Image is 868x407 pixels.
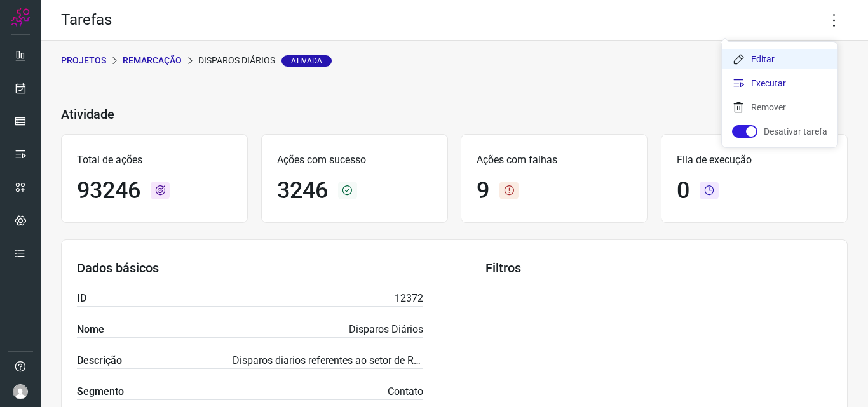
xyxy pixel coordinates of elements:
[395,291,423,306] p: 12372
[677,152,832,168] p: Fila de execução
[61,11,112,29] h2: Tarefas
[77,291,86,306] label: ID
[13,384,28,399] img: avatar-user-boy.jpg
[277,152,432,168] p: Ações com sucesso
[677,177,689,204] h1: 0
[233,353,423,368] p: Disparos diarios referentes ao setor de Remacação
[77,152,232,168] p: Total de ações
[722,121,837,142] li: Desativar tarefa
[77,177,140,204] h1: 93246
[349,322,423,337] p: Disparos Diários
[477,152,632,168] p: Ações com falhas
[77,322,104,337] label: Nome
[123,54,182,67] p: Remarcação
[61,54,106,67] p: PROJETOS
[77,260,423,276] h3: Dados básicos
[281,55,332,67] span: Ativada
[388,384,423,399] p: Contato
[722,97,837,117] li: Remover
[198,54,332,67] p: Disparos Diários
[77,353,122,368] label: Descrição
[277,177,328,204] h1: 3246
[722,73,837,93] li: Executar
[485,260,832,276] h3: Filtros
[61,107,114,122] h3: Atividade
[11,8,30,27] img: Logo
[722,49,837,69] li: Editar
[77,384,124,399] label: Segmento
[477,177,489,204] h1: 9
